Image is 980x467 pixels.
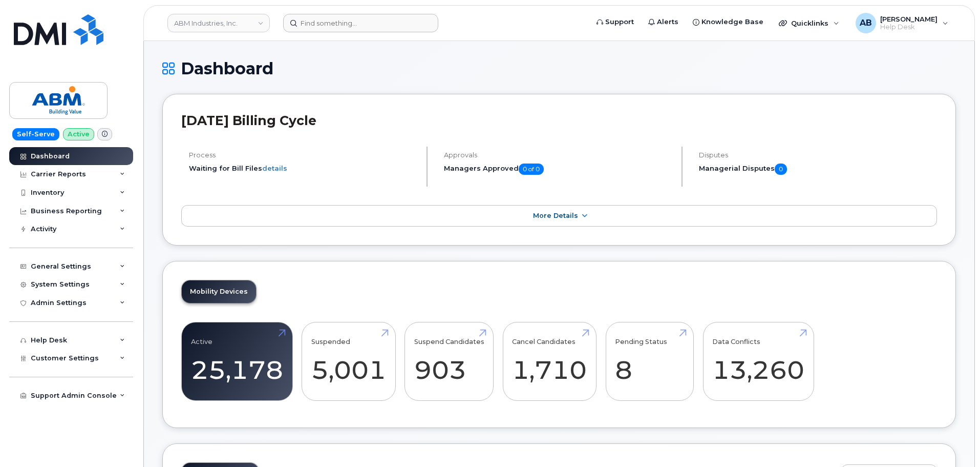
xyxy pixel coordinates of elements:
[414,328,484,395] a: Suspend Candidates 903
[533,212,578,219] span: More Details
[311,328,386,395] a: Suspended 5,001
[181,113,937,128] h2: [DATE] Billing Cycle
[775,164,787,175] span: 0
[191,328,283,395] a: Active 25,178
[182,280,256,303] a: Mobility Devices
[699,164,937,175] h5: Managerial Disputes
[162,59,956,77] h1: Dashboard
[615,328,684,395] a: Pending Status 8
[189,164,418,173] li: Waiting for Bill Files
[519,164,544,175] span: 0 of 0
[712,328,804,395] a: Data Conflicts 13,260
[189,151,418,159] h4: Process
[262,164,287,172] a: details
[512,328,587,395] a: Cancel Candidates 1,710
[444,151,673,159] h4: Approvals
[699,151,937,159] h4: Disputes
[444,164,673,175] h5: Managers Approved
